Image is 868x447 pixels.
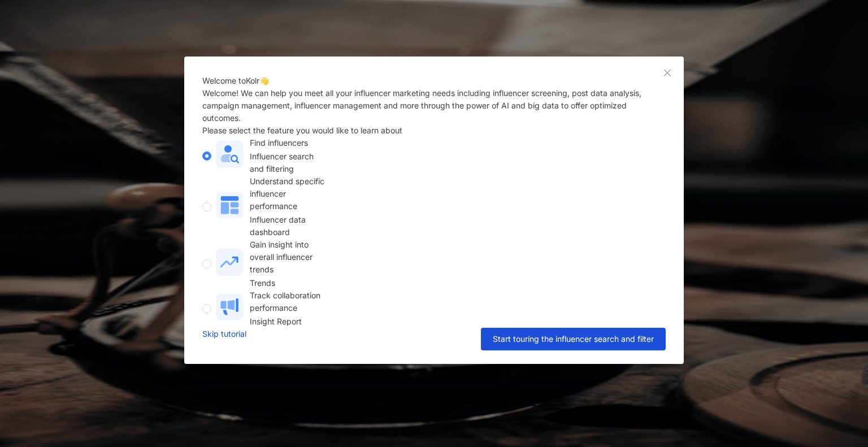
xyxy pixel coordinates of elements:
div: Trends [250,277,324,289]
div: Insight Report [250,315,324,328]
div: Welcome to Kolr 👋 [202,75,666,87]
a: Skip tutorial [202,328,246,350]
button: Start touring the influencer search and filter [481,328,666,350]
div: Please select the feature you would like to learn about [202,124,666,137]
div: Welcome! We can help you meet all your influencer marketing needs including influencer screening,... [202,87,666,124]
div: Influencer data dashboard [250,214,324,238]
button: Close [656,62,679,84]
div: Understand specific influencer performance [250,175,324,212]
div: Gain insight into overall influencer trends [250,238,324,276]
div: Influencer search and filtering [250,150,324,175]
span: close [663,68,672,77]
div: Track collaboration performance [250,289,324,314]
span: Start touring the influencer search and filter [493,335,654,344]
div: Find influencers [250,137,324,149]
